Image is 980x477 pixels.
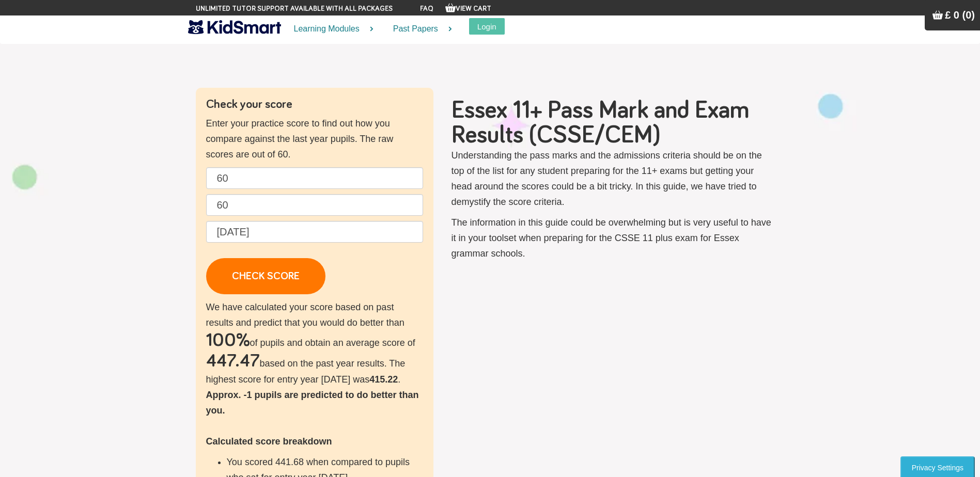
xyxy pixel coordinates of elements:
a: Past Papers [380,15,459,43]
a: FAQ [420,5,433,12]
button: Login [469,18,505,35]
a: Learning Modules [281,15,380,43]
input: Date of birth (d/m/y) e.g. 27/12/2007 [206,221,423,243]
h2: 100% [206,330,250,351]
img: Your items in the shopping basket [932,10,943,20]
h2: 447.47 [206,351,260,372]
p: Enter your practice score to find out how you compare against the last year pupils. The raw score... [206,116,423,162]
span: £ 0 (0) [945,9,975,21]
h1: Essex 11+ Pass Mark and Exam Results (CSSE/CEM) [452,98,774,148]
h4: Check your score [206,98,423,110]
a: View Cart [445,5,491,12]
span: Unlimited tutor support available with all packages [196,4,393,14]
img: KidSmart logo [188,18,281,36]
p: Understanding the pass marks and the admissions criteria should be on the top of the list for any... [452,148,774,210]
p: The information in this guide could be overwhelming but is very useful to have it in your toolset... [452,215,774,261]
b: Approx. -1 pupils are predicted to do better than you. [206,390,419,416]
b: 415.22 [369,374,398,385]
input: English raw score [206,167,423,189]
b: Calculated score breakdown [206,436,332,447]
input: Maths raw score [206,194,423,216]
img: Your items in the shopping basket [445,3,456,13]
a: CHECK SCORE [206,258,325,294]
